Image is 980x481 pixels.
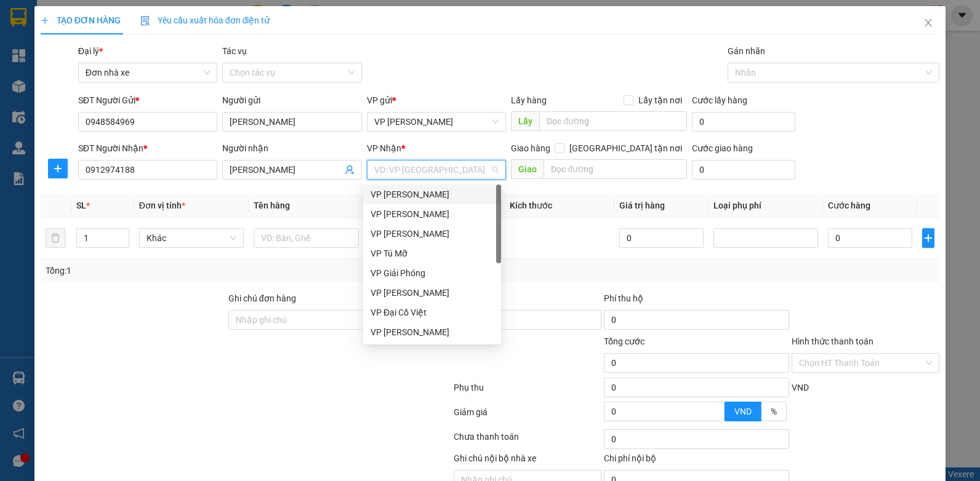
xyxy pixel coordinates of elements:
span: VP Nhận [367,143,401,153]
span: Yêu cầu xuất hóa đơn điện tử [140,15,270,25]
span: close [923,18,933,28]
span: VND [734,407,752,416]
span: Kích thước [510,201,552,210]
input: VD: Bàn, Ghế [254,228,359,248]
div: VP [PERSON_NAME] [371,325,494,339]
div: Chi phí nội bộ [604,451,789,470]
button: Close [911,6,946,41]
th: Loại phụ phí [709,194,824,218]
span: [GEOGRAPHIC_DATA] tận nơi [564,141,687,155]
div: Chưa thanh toán [452,430,603,451]
label: Ghi chú đơn hàng [228,293,296,303]
span: plus [49,164,67,173]
span: Tên hàng [254,201,290,210]
label: Gán nhãn [728,46,765,56]
button: plus [922,228,934,248]
span: SL [76,201,86,210]
label: Hình thức thanh toán [792,336,874,346]
div: Phí thu hộ [604,292,789,310]
span: Tổng cước [604,336,645,346]
div: VP Linh Đàm [363,224,501,244]
span: Khác [147,229,237,247]
span: Đơn vị tính [139,201,185,210]
div: Ghi chú nội bộ nhà xe [454,451,601,470]
div: VP [PERSON_NAME] [371,227,494,240]
button: plus [48,159,68,178]
div: VP [PERSON_NAME] [371,188,494,201]
div: VP Đại Cồ Việt [363,303,501,322]
div: VP LÊ HỒNG PHONG [363,204,501,224]
span: TẠO ĐƠN HÀNG [41,15,121,25]
span: Lấy [511,111,539,131]
span: VND [792,383,809,392]
div: Giảm giá [452,405,603,427]
input: Dọc đường [544,159,686,179]
input: Cước lấy hàng [692,112,795,132]
div: VP Tú Mỡ [371,247,494,260]
input: 0 [619,228,704,248]
span: VP Trần Khát Chân [374,113,499,131]
div: SĐT Người Nhận [78,141,218,155]
input: Cước giao hàng [692,160,795,180]
span: Lấy tận nơi [633,93,687,107]
div: VP Giải Phóng [371,266,494,280]
div: Tổng: 1 [46,264,379,277]
div: Người gửi [222,93,362,107]
div: Người nhận [222,141,362,155]
input: Ghi chú đơn hàng [228,310,414,330]
span: plus [923,233,934,243]
span: Giao [511,159,544,179]
div: Phụ thu [452,381,603,402]
span: Cước hàng [828,201,870,210]
span: Đại lý [78,46,103,56]
div: VP DƯƠNG ĐÌNH NGHỆ [363,283,501,303]
input: Dọc đường [539,111,686,131]
span: Đơn nhà xe [86,63,211,82]
span: % [771,407,777,416]
label: Cước giao hàng [692,143,753,153]
img: icon [140,16,150,26]
button: delete [46,228,65,248]
div: SĐT Người Gửi [78,93,218,107]
div: VP Tú Mỡ [363,244,501,263]
label: Cước lấy hàng [692,95,747,105]
span: Giao hàng [511,143,550,153]
div: VP gửi [367,93,507,107]
span: Giá trị hàng [619,201,665,210]
div: VP Đại Cồ Việt [371,306,494,319]
div: VP [PERSON_NAME] [371,286,494,300]
label: Tác vụ [222,46,247,56]
div: VP Giải Phóng [363,263,501,283]
span: plus [41,16,49,25]
div: VP Trần Khát Chân [363,322,501,342]
div: VP [PERSON_NAME] [371,207,494,221]
span: Lấy hàng [511,95,547,105]
div: VP QUANG TRUNG [363,185,501,204]
span: user-add [345,165,355,175]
